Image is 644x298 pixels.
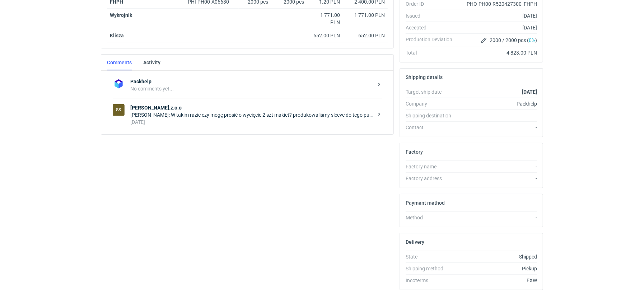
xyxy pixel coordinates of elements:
[406,239,424,245] h2: Delivery
[406,200,445,206] h2: Payment method
[130,118,373,126] div: [DATE]
[406,12,458,19] div: Issued
[406,49,458,56] div: Total
[130,85,373,92] div: No comments yet...
[130,111,373,118] div: [PERSON_NAME]: W takim razie czy mogę prosić o wycięcie 2 szt makiet? produkowaliśmy sleeve do te...
[458,265,537,272] div: Pickup
[406,253,458,260] div: State
[458,253,537,260] div: Shipped
[310,32,340,39] div: 652.00 PLN
[406,112,458,119] div: Shipping destination
[130,78,373,85] strong: Packhelp
[458,124,537,131] div: -
[490,37,537,44] span: 2000 / 2000 pcs ( )
[113,104,125,116] div: Serwach Sp.z.o.o
[458,24,537,31] div: [DATE]
[529,37,535,43] span: 0%
[406,175,458,182] div: Factory address
[458,100,537,107] div: Packhelp
[113,78,125,90] img: Packhelp
[458,0,537,8] div: PHO-PH00-R520427300_FHPH
[406,88,458,96] div: Target ship date
[310,11,340,26] div: 1 771.00 PLN
[130,104,373,111] strong: [PERSON_NAME].z.o.o
[406,124,458,131] div: Contact
[406,265,458,272] div: Shipping method
[406,214,458,221] div: Method
[406,277,458,284] div: Incoterms
[458,163,537,170] div: -
[458,12,537,19] div: [DATE]
[522,89,537,95] strong: [DATE]
[406,24,458,31] div: Accepted
[346,11,385,19] div: 1 771.00 PLN
[458,175,537,182] div: -
[113,104,125,116] figcaption: SS
[406,0,458,8] div: Order ID
[480,36,488,45] button: Edit production Deviation
[107,55,132,70] a: Comments
[458,277,537,284] div: EXW
[110,33,124,38] strong: Klisza
[406,36,458,45] div: Production Deviation
[406,100,458,107] div: Company
[346,32,385,39] div: 652.00 PLN
[406,74,443,80] h2: Shipping details
[458,214,537,221] div: -
[110,12,132,18] strong: Wykrojnik
[406,149,423,155] h2: Factory
[406,163,458,170] div: Factory name
[143,55,160,70] a: Activity
[458,49,537,56] div: 4 823.00 PLN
